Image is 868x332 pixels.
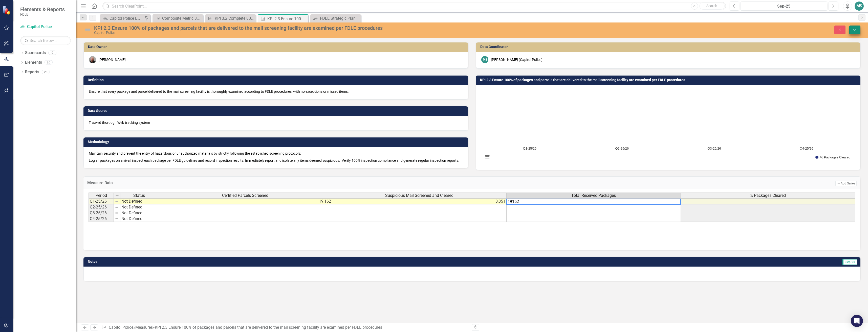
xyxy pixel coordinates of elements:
div: » » [101,325,468,330]
a: Capitol Police Landing [101,15,143,21]
div: [PERSON_NAME] [99,57,126,62]
span: Period [96,193,107,198]
text: Q3-25/26 [707,147,721,150]
div: KPI 2.3 Ensure 100% of packages and parcels that are delivered to the mail screening facility are... [155,325,382,330]
img: ClearPoint Strategy [3,6,11,15]
div: Open Intercom Messenger [851,315,863,327]
span: Sep-25 [842,259,857,265]
td: Q2-25/26 [89,204,114,210]
a: Scorecards [25,50,46,56]
div: KPI 2.3 Ensure 100% of packages and parcels that are delivered to the mail screening facility are... [94,25,528,31]
text: Q4-25/26 [800,147,813,150]
img: 8DAGhfEEPCf229AAAAAElFTkSuQmCC [115,199,119,203]
img: 8DAGhfEEPCf229AAAAAElFTkSuQmCC [115,205,119,209]
a: Capitol Police [109,325,133,330]
div: Chart. Highcharts interactive chart. [481,89,855,165]
button: View chart menu, Chart [484,153,491,160]
span: % Packages Cleared [750,193,786,198]
h3: Measure Data [87,181,506,185]
h3: KPI 2.3 Ensure 100% of packages and parcels that are delivered to the mail screening facility are... [480,78,858,82]
div: [PERSON_NAME] (Capitol Police) [491,57,542,62]
img: David McCranie [89,56,96,63]
td: 8,851 [332,198,507,204]
div: Composite Metric 3.1 Number of employment backgrounds completed [162,15,202,21]
h3: Notes [88,260,383,264]
span: Total Received Packages [571,193,616,198]
td: Not Defined [120,198,158,204]
h3: Data Coordinator [480,45,858,49]
a: Reports [25,69,39,75]
td: Q1-25/26 [89,198,114,204]
div: Capitol Police [94,31,528,35]
p: Log all packages on arrival, inspect each package per FDLE guidelines and record inspection resul... [89,157,463,163]
text: Q1-25/26 [523,147,536,150]
img: 8DAGhfEEPCf229AAAAAElFTkSuQmCC [115,194,119,198]
div: MS [481,56,488,63]
td: 19,162 [158,198,332,204]
button: Add Series [835,181,857,186]
div: 26 [45,60,53,65]
td: Q3-25/26 [89,210,114,216]
span: Search [706,4,717,8]
img: Not Defined [83,26,92,34]
img: 8DAGhfEEPCf229AAAAAElFTkSuQmCC [115,211,119,215]
div: FDLE Strategic Plan [320,15,360,21]
a: KPI 3.2 Complete 80% of vendor background checks [DATE]. [206,15,254,21]
small: FDLE [20,12,65,16]
input: Search Below... [20,36,71,45]
h3: Data Owner [88,45,465,49]
button: MS [855,2,864,11]
p: Ensure that every package and parcel delivered to the mail screening facility is thoroughly exami... [89,89,463,94]
p: Tracked thorough Web tracking system [89,120,463,125]
a: Elements [25,60,42,65]
h3: Methodology [88,140,466,144]
div: KPI 2.3 Ensure 100% of packages and parcels that are delivered to the mail screening facility are... [267,16,307,22]
button: Show % Packages Cleared [815,155,851,159]
button: Sep-25 [741,2,827,11]
input: Search ClearPoint... [102,2,726,11]
a: FDLE Strategic Plan [312,15,360,21]
p: Maintain security and prevent the entry of hazardous or unauthorized materials by strictly follow... [89,151,463,157]
h3: Definition [88,78,466,82]
td: Not Defined [120,204,158,210]
div: KPI 3.2 Complete 80% of vendor background checks [DATE]. [215,15,254,21]
a: Capitol Police [20,24,71,30]
div: Sep-25 [742,3,826,9]
img: 8DAGhfEEPCf229AAAAAElFTkSuQmCC [115,217,119,221]
div: 9 [48,51,56,55]
span: Certified Parcels Screened [222,193,268,198]
span: Suspicious Mail Screened and Cleared [385,193,453,198]
span: Status [133,193,145,198]
button: Search [699,3,725,10]
a: Composite Metric 3.1 Number of employment backgrounds completed [154,15,202,21]
div: 28 [42,70,50,74]
td: Q4-25/26 [89,216,114,222]
span: Elements & Reports [20,6,65,12]
h3: Data Source [88,109,466,113]
text: Q2-25/26 [615,147,628,150]
svg: Interactive chart [481,89,855,165]
a: Measures [135,325,153,330]
td: Not Defined [120,216,158,222]
div: Capitol Police Landing [110,15,143,21]
td: Not Defined [120,210,158,216]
